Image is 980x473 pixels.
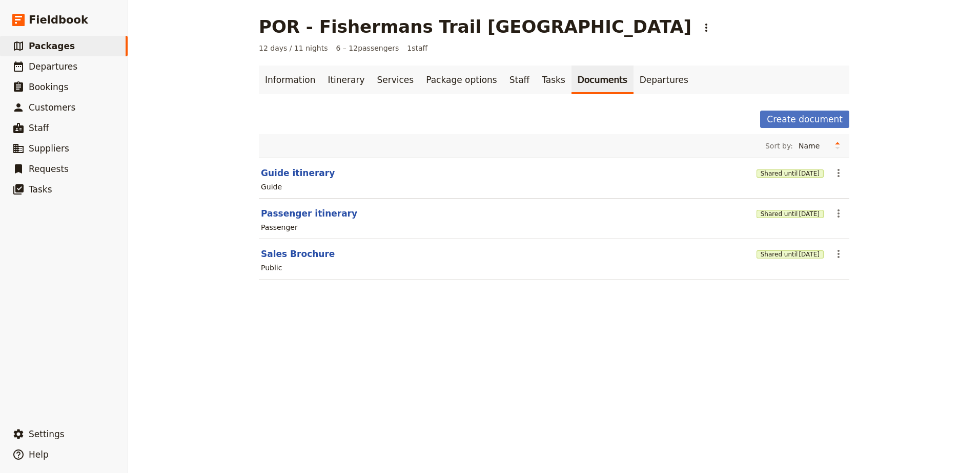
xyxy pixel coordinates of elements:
[29,41,75,51] span: Packages
[321,66,371,94] a: Itinerary
[407,43,427,53] span: 1 staff
[259,16,691,37] h1: POR - Fishermans Trail [GEOGRAPHIC_DATA]
[29,184,52,195] span: Tasks
[571,66,634,94] a: Documents
[29,12,88,28] span: Fieldbook
[261,207,357,220] button: Passenger itinerary
[830,164,847,182] button: Actions
[29,102,75,113] span: Customers
[420,66,503,94] a: Package options
[261,182,282,192] div: Guide
[371,66,420,94] a: Services
[261,248,335,260] button: Sales Brochure
[760,111,849,128] button: Create document
[29,61,77,72] span: Departures
[757,250,824,259] button: Shared until[DATE]
[29,164,69,174] span: Requests
[29,143,69,154] span: Suppliers
[757,169,824,178] button: Shared until[DATE]
[634,66,695,94] a: Departures
[259,66,321,94] a: Information
[336,43,399,53] span: 6 – 12 passengers
[536,66,571,94] a: Tasks
[799,169,820,178] span: [DATE]
[830,138,845,154] button: Change sort direction
[29,123,49,133] span: Staff
[757,210,824,218] button: Shared until[DATE]
[259,43,328,53] span: 12 days / 11 nights
[794,138,830,154] select: Sort by:
[261,167,335,179] button: Guide itinerary
[503,66,536,94] a: Staff
[765,141,793,151] span: Sort by:
[261,222,298,232] div: Passenger
[799,210,820,218] span: [DATE]
[830,245,847,263] button: Actions
[830,205,847,222] button: Actions
[29,429,65,439] span: Settings
[799,250,820,259] span: [DATE]
[261,263,282,273] div: Public
[29,82,68,92] span: Bookings
[29,449,49,460] span: Help
[698,19,715,36] button: Actions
